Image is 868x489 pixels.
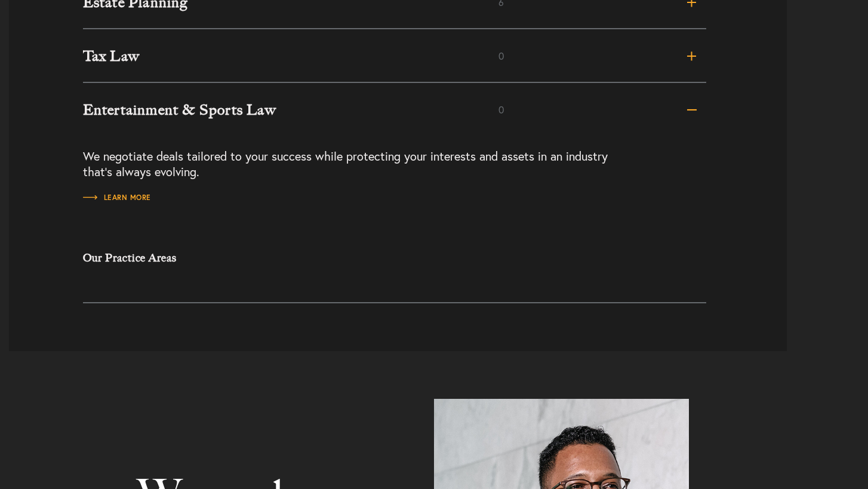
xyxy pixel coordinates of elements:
span: Learn more [83,194,151,201]
span: 0 [498,105,602,115]
span: 0 [498,51,602,61]
h4: Our Practice Areas [83,251,613,265]
h3: Entertainment & Sports Law [83,103,498,117]
h3: Tax Law [83,49,498,63]
p: We negotiate deals tailored to your success while protecting your interests and assets in an indu... [83,137,613,192]
a: Tax Law0 [83,29,706,83]
a: Learn more about Entertainment & Sports Law [83,192,151,204]
a: Entertainment & Sports Law0 [83,83,706,137]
